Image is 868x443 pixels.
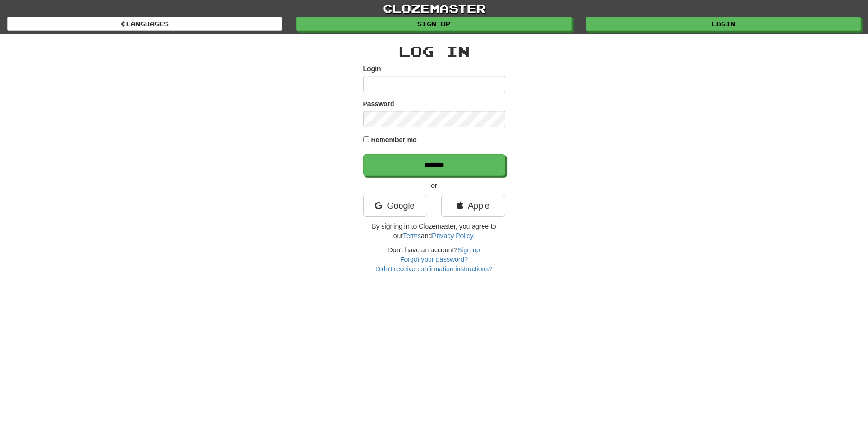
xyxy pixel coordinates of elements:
h2: Log In [363,44,505,59]
a: Privacy Policy [432,232,473,240]
label: Password [363,99,394,109]
a: Languages [7,17,282,31]
a: Login [586,17,861,31]
a: Terms [403,232,421,240]
label: Remember me [371,135,417,145]
a: Apple [441,195,505,217]
p: By signing in to Clozemaster, you agree to our and . [363,221,505,240]
a: Forgot your password? [400,256,468,263]
a: Didn't receive confirmation instructions? [375,265,493,273]
div: Don't have an account? [363,245,505,274]
a: Sign up [457,246,480,254]
label: Login [363,64,381,74]
a: Google [363,195,427,217]
a: Sign up [296,17,571,31]
p: or [363,181,505,190]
